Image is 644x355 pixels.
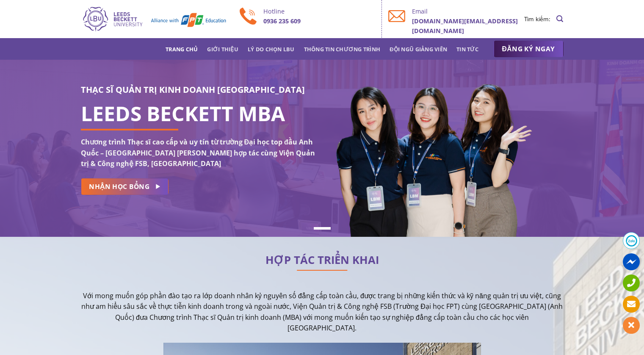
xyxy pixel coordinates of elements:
p: Với mong muốn góp phần đào tạo ra lớp doanh nhân kỷ nguyên số đẳng cấp toàn cầu, được trang bị nh... [81,291,564,334]
img: Thạc sĩ Quản trị kinh doanh Quốc tế [81,6,227,33]
b: 0936 235 609 [263,17,301,25]
a: Lý do chọn LBU [248,42,295,57]
a: Search [556,11,563,27]
img: line-lbu.jpg [297,270,348,271]
a: NHẬN HỌC BỔNG [81,178,169,195]
a: Tin tức [456,42,478,57]
a: ĐĂNG KÝ NGAY [494,41,564,58]
span: NHẬN HỌC BỔNG [89,181,149,192]
h3: THẠC SĨ QUẢN TRỊ KINH DOANH [GEOGRAPHIC_DATA] [81,83,316,97]
a: Thông tin chương trình [304,42,381,57]
a: Trang chủ [166,42,198,57]
p: Hotline [263,6,376,16]
li: Tìm kiếm: [524,14,550,24]
li: Page dot 1 [314,227,331,230]
h1: LEEDS BECKETT MBA [81,108,316,119]
strong: Chương trình Thạc sĩ cao cấp và uy tín từ trường Đại học top đầu Anh Quốc – [GEOGRAPHIC_DATA] [PE... [81,137,315,168]
p: Email [412,6,524,16]
a: Đội ngũ giảng viên [390,42,447,57]
span: ĐĂNG KÝ NGAY [502,44,555,54]
a: Giới thiệu [207,42,238,57]
h2: HỢP TÁC TRIỂN KHAI [81,256,564,264]
b: [DOMAIN_NAME][EMAIL_ADDRESS][DOMAIN_NAME] [412,17,518,35]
